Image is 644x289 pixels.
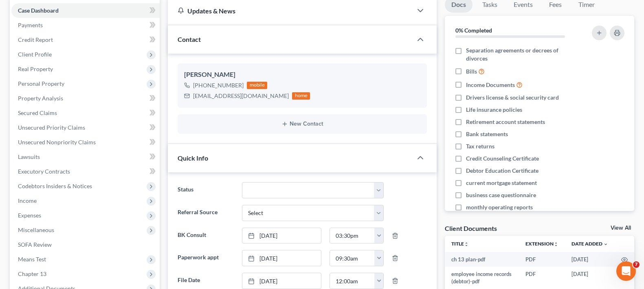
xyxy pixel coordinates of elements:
[18,7,59,14] span: Case Dashboard
[18,36,53,43] span: Credit Report
[18,226,54,233] span: Miscellaneous
[18,139,96,146] span: Unsecured Nonpriority Claims
[174,205,238,221] label: Referral Source
[11,91,160,106] a: Property Analysis
[633,261,640,268] span: 7
[11,150,160,164] a: Lawsuits
[11,237,160,252] a: SOFA Review
[466,179,537,187] span: current mortgage statement
[445,252,519,267] td: ch 13 plan-pdf
[466,142,495,150] span: Tax returns
[565,267,615,289] td: [DATE]
[466,167,538,175] span: Debtor Education Certificate
[445,267,519,289] td: employee income records (debtor)-pdf
[242,228,321,243] a: [DATE]
[466,106,522,114] span: Life insurance policies
[18,95,63,102] span: Property Analysis
[18,109,57,116] span: Secured Claims
[292,92,310,100] div: home
[184,121,420,127] button: New Contact
[178,154,208,162] span: Quick Info
[193,92,289,100] div: [EMAIL_ADDRESS][DOMAIN_NAME]
[525,241,558,247] a: Extensionunfold_more
[466,81,515,89] span: Income Documents
[330,228,375,243] input: -- : --
[611,225,631,231] a: View All
[466,154,539,163] span: Credit Counseling Certificate
[466,118,545,126] span: Retirement account statements
[18,51,52,58] span: Client Profile
[466,130,508,138] span: Bank statements
[571,241,608,247] a: Date Added expand_more
[455,27,492,34] strong: 0% Completed
[451,241,469,247] a: Titleunfold_more
[18,241,52,248] span: SOFA Review
[464,242,469,247] i: unfold_more
[466,93,559,102] span: Drivers license & social security card
[11,120,160,135] a: Unsecured Priority Claims
[11,135,160,150] a: Unsecured Nonpriority Claims
[18,124,85,131] span: Unsecured Priority Claims
[466,203,533,211] span: monthly operating reports
[466,46,580,63] span: Separation agreements or decrees of divorces
[18,80,64,87] span: Personal Property
[193,81,244,89] div: [PHONE_NUMBER]
[554,242,558,247] i: unfold_more
[242,273,321,289] a: [DATE]
[616,261,636,281] iframe: Intercom live chat
[18,168,70,175] span: Executory Contracts
[18,153,40,160] span: Lawsuits
[178,35,201,43] span: Contact
[18,183,92,189] span: Codebtors Insiders & Notices
[174,182,238,198] label: Status
[11,33,160,47] a: Credit Report
[174,228,238,244] label: BK Consult
[519,267,565,289] td: PDF
[565,252,615,267] td: [DATE]
[18,270,46,277] span: Chapter 13
[18,256,46,263] span: Means Test
[330,273,375,289] input: -- : --
[18,65,53,72] span: Real Property
[174,273,238,289] label: File Date
[466,191,536,199] span: business case questionnaire
[247,82,267,89] div: mobile
[242,250,321,266] a: [DATE]
[11,18,160,33] a: Payments
[184,70,420,80] div: [PERSON_NAME]
[18,212,41,219] span: Expenses
[603,242,608,247] i: expand_more
[445,224,497,233] div: Client Documents
[178,7,402,15] div: Updates & News
[11,164,160,179] a: Executory Contracts
[174,250,238,266] label: Paperwork appt
[330,250,375,266] input: -- : --
[519,252,565,267] td: PDF
[18,22,43,28] span: Payments
[18,197,37,204] span: Income
[11,106,160,120] a: Secured Claims
[466,67,477,76] span: Bills
[11,3,160,18] a: Case Dashboard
